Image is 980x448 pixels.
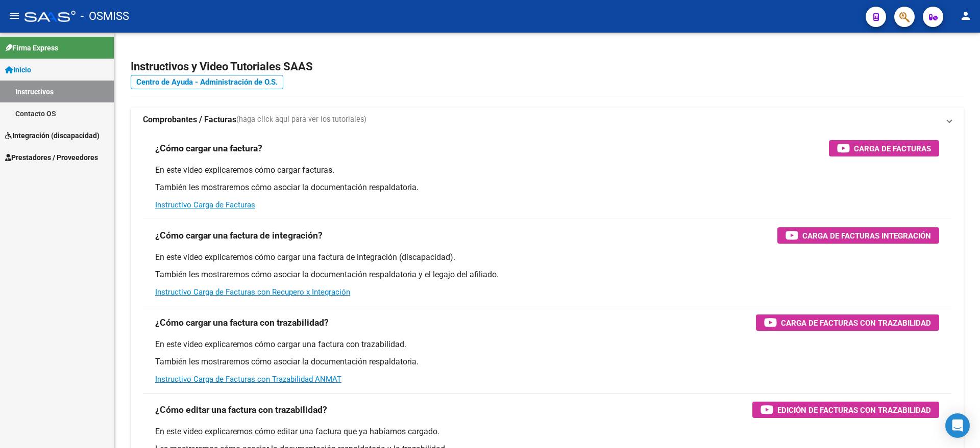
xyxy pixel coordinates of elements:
span: Inicio [5,64,31,75]
h2: Instructivos y Video Tutoriales SAAS [131,57,964,76]
span: - OSMISS [81,5,129,28]
div: Open Intercom Messenger [945,413,970,438]
a: Centro de Ayuda - Administración de O.S. [131,75,283,89]
button: Edición de Facturas con Trazabilidad [752,402,939,418]
p: También les mostraremos cómo asociar la documentación respaldatoria. [155,182,939,193]
strong: Comprobantes / Facturas [143,114,236,125]
span: Edición de Facturas con Trazabilidad [777,404,931,416]
p: En este video explicaremos cómo cargar una factura con trazabilidad. [155,339,939,350]
p: También les mostraremos cómo asociar la documentación respaldatoria y el legajo del afiliado. [155,269,939,280]
mat-icon: menu [8,10,20,22]
h3: ¿Cómo cargar una factura de integración? [155,228,323,243]
h3: ¿Cómo cargar una factura con trazabilidad? [155,315,329,330]
button: Carga de Facturas [829,140,939,156]
span: Firma Express [5,42,58,54]
p: En este video explicaremos cómo cargar una factura de integración (discapacidad). [155,252,939,263]
p: En este video explicaremos cómo editar una factura que ya habíamos cargado. [155,426,939,437]
span: Carga de Facturas [854,142,931,155]
span: Carga de Facturas con Trazabilidad [781,317,931,329]
mat-icon: person [960,10,972,22]
a: Instructivo Carga de Facturas con Recupero x Integración [155,287,350,297]
a: Instructivo Carga de Facturas con Trazabilidad ANMAT [155,375,341,384]
span: Carga de Facturas Integración [802,229,931,242]
p: En este video explicaremos cómo cargar facturas. [155,165,939,176]
span: (haga click aquí para ver los tutoriales) [236,114,366,125]
mat-expansion-panel-header: Comprobantes / Facturas(haga click aquí para ver los tutoriales) [131,108,964,132]
p: También les mostraremos cómo asociar la documentación respaldatoria. [155,356,939,367]
h3: ¿Cómo cargar una factura? [155,141,262,155]
span: Integración (discapacidad) [5,130,100,141]
a: Instructivo Carga de Facturas [155,200,255,209]
button: Carga de Facturas con Trazabilidad [756,314,939,331]
button: Carga de Facturas Integración [777,227,939,244]
h3: ¿Cómo editar una factura con trazabilidad? [155,403,327,417]
span: Prestadores / Proveedores [5,152,98,163]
